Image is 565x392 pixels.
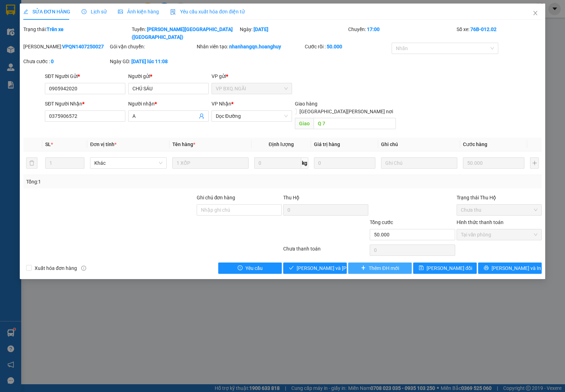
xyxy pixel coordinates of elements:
[51,59,54,64] b: 0
[327,44,342,49] b: 50.000
[463,157,524,169] input: 0
[239,25,347,41] div: Ngày:
[461,205,537,215] span: Chưa thu
[172,157,249,169] input: VD: Bàn, Ghế
[32,264,80,272] span: Xuất hóa đơn hàng
[238,265,243,271] span: exclamation-circle
[295,118,314,129] span: Giao
[367,26,380,32] b: 17:00
[170,9,245,14] span: Yêu cầu xuất hóa đơn điện tử
[525,4,545,23] button: Close
[94,158,162,168] span: Khác
[463,141,487,147] span: Cước hàng
[212,101,231,107] span: VP Nhận
[314,141,340,147] span: Giá trị hàng
[197,43,304,50] div: Nhân viên tạo:
[118,9,123,14] span: picture
[427,264,472,272] span: [PERSON_NAME] đổi
[289,265,294,271] span: check
[197,204,282,216] input: Ghi chú đơn hàng
[484,265,489,271] span: printer
[212,72,292,80] div: VP gửi
[378,138,460,151] th: Ghi chú
[118,9,159,14] span: Ảnh kiện hàng
[132,26,233,40] b: [PERSON_NAME][GEOGRAPHIC_DATA] ([GEOGRAPHIC_DATA])
[110,58,195,65] div: Ngày GD:
[461,229,537,240] span: Tại văn phòng
[530,157,539,169] button: plus
[457,194,542,201] div: Trạng thái Thu Hộ
[45,72,125,80] div: SĐT Người Gửi
[314,118,396,129] input: Dọc đường
[26,178,219,186] div: Tổng: 1
[478,263,542,274] button: printer[PERSON_NAME] và In
[23,58,108,65] div: Chưa cước :
[283,195,299,200] span: Thu Hộ
[245,264,263,272] span: Yêu cầu
[23,43,108,50] div: [PERSON_NAME]:
[23,25,131,41] div: Trạng thái:
[170,9,176,15] img: icon
[47,26,64,32] b: Trên xe
[297,108,396,115] span: [GEOGRAPHIC_DATA][PERSON_NAME] nơi
[361,265,366,271] span: plus
[413,263,477,274] button: save[PERSON_NAME] đổi
[419,265,424,271] span: save
[283,263,347,274] button: check[PERSON_NAME] và [PERSON_NAME] hàng
[369,264,399,272] span: Thêm ĐH mới
[282,245,369,257] div: Chưa thanh toán
[456,25,542,41] div: Số xe:
[128,100,209,108] div: Người nhận
[216,111,288,121] span: Dọc Đường
[218,263,282,274] button: exclamation-circleYêu cầu
[45,100,125,108] div: SĐT Người Nhận
[81,266,86,271] span: info-circle
[26,157,37,169] button: delete
[45,141,51,147] span: SL
[269,141,294,147] span: Định lượng
[348,263,412,274] button: plusThêm ĐH mới
[128,72,209,80] div: Người gửi
[470,26,496,32] b: 76B-012.02
[457,219,504,225] label: Hình thức thanh toán
[199,113,204,119] span: user-add
[197,195,236,200] label: Ghi chú đơn hàng
[381,157,457,169] input: Ghi Chú
[23,9,70,14] span: SỬA ĐƠN HÀNG
[370,219,393,225] span: Tổng cước
[216,83,288,94] span: VP BXQ.NGÃI
[172,141,195,147] span: Tên hàng
[297,264,392,272] span: [PERSON_NAME] và [PERSON_NAME] hàng
[131,59,168,64] b: [DATE] lúc 11:08
[110,43,195,50] div: Gói vận chuyển:
[305,43,390,50] div: Cước rồi :
[62,44,104,49] b: VPQN1407250027
[82,9,87,14] span: clock-circle
[23,9,28,14] span: edit
[301,157,308,169] span: kg
[254,26,268,32] b: [DATE]
[533,10,538,16] span: close
[131,25,239,41] div: Tuyến:
[314,157,375,169] input: 0
[90,141,117,147] span: Đơn vị tính
[347,25,456,41] div: Chuyến:
[295,101,317,107] span: Giao hàng
[492,264,541,272] span: [PERSON_NAME] và In
[229,44,281,49] b: nhanhangqn.hoanghuy
[82,9,107,14] span: Lịch sử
